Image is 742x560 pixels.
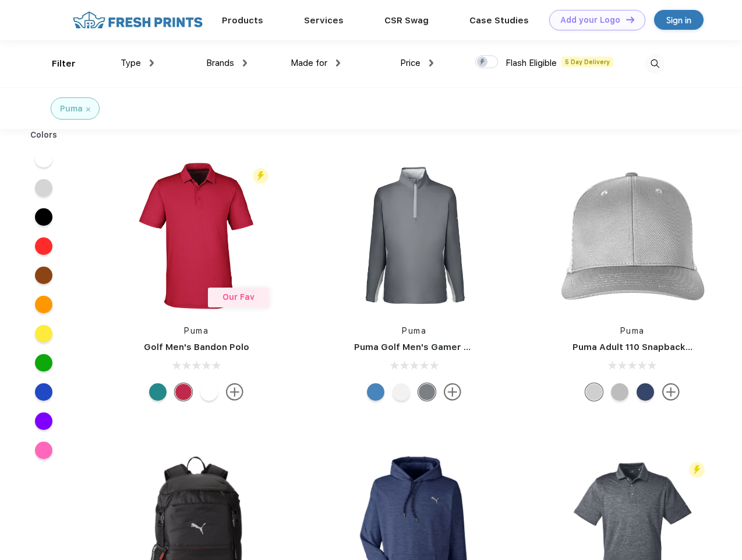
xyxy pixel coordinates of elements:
div: Bright White [393,383,410,401]
img: flash_active_toggle.svg [689,462,705,478]
div: Filter [52,57,76,71]
img: dropdown.png [243,60,247,66]
img: more.svg [662,383,680,401]
span: Brands [206,58,234,68]
img: DT [626,16,634,23]
img: more.svg [444,383,461,401]
span: 5 Day Delivery [561,57,613,67]
a: Golf Men's Bandon Polo [144,342,249,352]
img: flash_active_toggle.svg [253,168,268,184]
div: Ski Patrol [175,383,192,401]
div: Add your Logo [560,15,620,25]
div: Quarry Brt Whit [585,383,603,401]
div: Quarry with Brt Whit [611,383,628,401]
img: more.svg [226,383,243,401]
div: Bright White [200,383,218,401]
img: dropdown.png [336,60,340,66]
img: func=resize&h=266 [337,158,492,313]
a: Products [222,15,263,26]
span: Our Fav [222,292,255,302]
img: fo%20logo%202.webp [69,10,206,30]
div: Puma [60,103,83,115]
img: dropdown.png [429,60,433,66]
img: func=resize&h=266 [119,158,274,313]
img: desktop_search.svg [645,54,665,73]
a: Puma [620,326,645,335]
img: func=resize&h=266 [555,158,710,313]
a: Sign in [654,10,704,30]
a: Puma Golf Men's Gamer Golf Quarter-Zip [354,342,538,352]
div: Colors [22,129,66,141]
span: Type [121,58,141,68]
div: Sign in [666,13,691,27]
a: CSR Swag [384,15,429,26]
a: Puma [184,326,209,335]
span: Flash Eligible [506,58,557,68]
span: Price [400,58,421,68]
div: Quiet Shade [418,383,436,401]
div: Green Lagoon [149,383,167,401]
div: Peacoat with Qut Shd [637,383,654,401]
div: Bright Cobalt [367,383,384,401]
img: dropdown.png [150,60,154,66]
span: Made for [291,58,327,68]
img: filter_cancel.svg [86,107,90,111]
a: Puma [402,326,426,335]
a: Services [304,15,344,26]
